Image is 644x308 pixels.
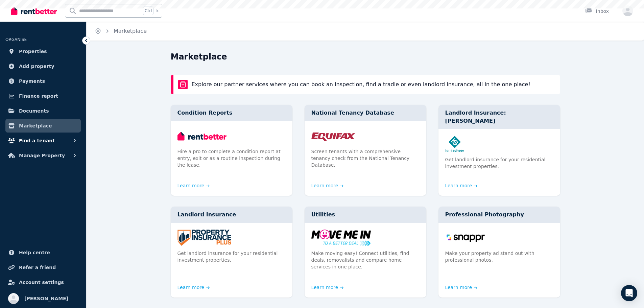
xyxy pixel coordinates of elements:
[311,148,420,168] p: Screen tenants with a comprehensive tenancy check from the National Tenancy Database.
[445,156,553,170] p: Get landlord insurance for your residential investment properties.
[177,284,210,291] a: Learn more
[5,74,81,88] a: Payments
[5,37,27,42] span: ORGANISE
[11,6,57,16] img: RentBetter
[171,105,292,121] div: Condition Reports
[5,261,81,274] a: Refer a friend
[143,6,153,15] span: Ctrl
[177,230,286,246] img: Landlord Insurance
[311,128,420,144] img: National Tenancy Database
[171,51,227,62] h1: Marketplace
[19,151,65,160] span: Manage Property
[5,45,81,58] a: Properties
[177,148,286,168] p: Hire a pro to complete a condition report at entry, exit or as a routine inspection during the le...
[5,276,81,289] a: Account settings
[438,207,560,223] div: Professional Photography
[5,89,81,103] a: Finance report
[5,149,81,162] button: Manage Property
[178,80,188,89] img: rentBetter Marketplace
[19,248,50,257] span: Help centre
[114,28,147,34] a: Marketplace
[19,92,58,100] span: Finance report
[19,47,47,55] span: Properties
[156,8,159,14] span: k
[445,250,553,263] p: Make your property ad stand out with professional photos.
[445,284,478,291] a: Learn more
[177,182,210,189] a: Learn more
[5,60,81,73] a: Add property
[311,230,420,246] img: Utilities
[305,207,426,223] div: Utilities
[5,119,81,133] a: Marketplace
[19,263,56,271] span: Refer a friend
[445,230,553,246] img: Professional Photography
[5,104,81,118] a: Documents
[585,8,609,15] div: Inbox
[177,128,286,144] img: Condition Reports
[5,134,81,147] button: Find a tenant
[305,105,426,121] div: National Tenancy Database
[19,62,54,70] span: Add property
[311,284,344,291] a: Learn more
[192,80,530,89] p: Explore our partner services where you can book an inspection, find a tradie or even landlord ins...
[171,207,292,223] div: Landlord Insurance
[19,122,52,130] span: Marketplace
[621,285,637,301] div: Open Intercom Messenger
[5,246,81,259] a: Help centre
[19,77,45,85] span: Payments
[445,182,478,189] a: Learn more
[445,136,553,152] img: Landlord Insurance: Terri Scheer
[87,22,155,41] nav: Breadcrumb
[24,294,68,303] span: [PERSON_NAME]
[19,107,49,115] span: Documents
[438,105,560,129] div: Landlord Insurance: [PERSON_NAME]
[177,250,286,263] p: Get landlord insurance for your residential investment properties.
[19,137,55,145] span: Find a tenant
[311,250,420,270] p: Make moving easy! Connect utilities, find deals, removalists and compare home services in one place.
[311,182,344,189] a: Learn more
[19,278,64,286] span: Account settings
